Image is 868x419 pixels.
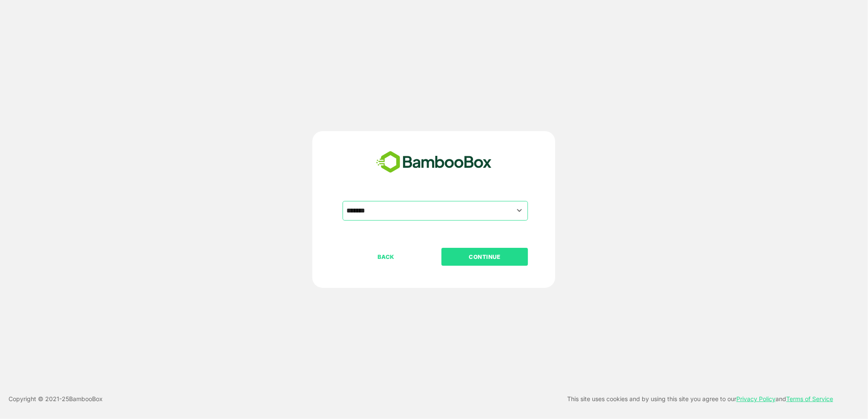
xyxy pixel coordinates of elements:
[372,148,496,176] img: bamboobox
[343,248,429,266] button: BACK
[343,252,429,261] p: BACK
[442,252,528,261] p: CONTINUE
[736,395,776,402] a: Privacy Policy
[513,205,525,216] button: Open
[786,395,833,402] a: Terms of Service
[441,248,528,266] button: CONTINUE
[567,394,833,404] p: This site uses cookies and by using this site you agree to our and
[9,394,103,404] p: Copyright © 2021- 25 BambooBox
